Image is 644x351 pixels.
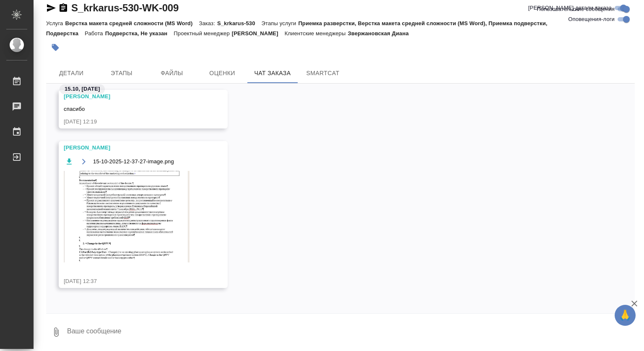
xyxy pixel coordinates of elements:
[217,20,262,26] p: S_krkarus-530
[46,20,65,26] p: Услуга
[65,85,100,93] p: 15.10, [DATE]
[232,30,285,37] p: [PERSON_NAME]
[528,4,612,12] span: [PERSON_NAME] детали заказа
[262,20,299,26] p: Этапы услуги
[64,106,85,112] span: спасибо
[303,68,343,79] span: SmartCat
[202,68,242,79] span: Оценки
[46,3,56,13] button: Скопировать ссылку для ЯМессенджера
[252,68,293,79] span: Чат заказа
[285,30,348,37] p: Клиентские менеджеры
[51,68,91,79] span: Детали
[568,15,615,24] span: Оповещения-логи
[64,171,190,262] img: 15-10-2025-12-37-27-image.png
[174,30,231,37] p: Проектный менеджер
[65,20,199,26] p: Верстка макета средней сложности (MS Word)
[537,5,615,13] span: Пользовательские сообщения
[71,2,179,13] a: S_krkarus-530-WK-009
[64,277,198,286] div: [DATE] 12:37
[58,3,68,13] button: Скопировать ссылку
[64,156,74,167] button: Скачать
[152,68,192,79] span: Файлы
[105,30,174,37] p: Подверстка, Не указан
[348,30,415,37] p: Звержановская Диана
[78,156,89,167] button: Открыть на драйве
[64,144,198,152] div: [PERSON_NAME]
[101,68,142,79] span: Этапы
[618,306,632,324] span: 🙏
[85,30,105,37] p: Работа
[46,38,65,57] button: Добавить тэг
[93,157,174,166] span: 15-10-2025-12-37-27-image.png
[615,305,636,326] button: 🙏
[199,20,217,26] p: Заказ:
[64,118,198,126] div: [DATE] 12:19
